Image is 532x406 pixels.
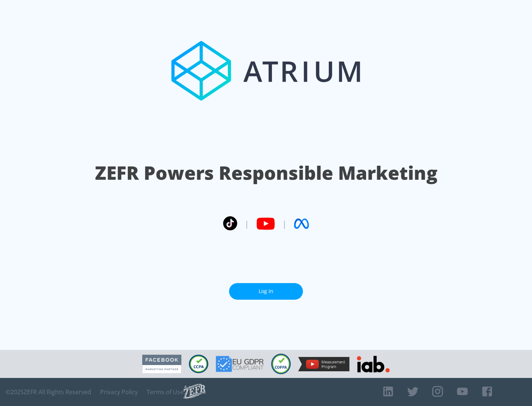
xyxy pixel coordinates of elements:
img: Facebook Marketing Partner [142,355,181,374]
span: | [245,218,249,229]
span: | [282,218,287,229]
img: YouTube Measurement Program [298,357,349,371]
a: Privacy Policy [100,388,138,396]
a: Log In [229,283,303,300]
img: COPPA Compliant [271,354,291,374]
img: IAB [357,356,390,372]
img: GDPR Compliant [216,356,264,372]
a: Terms of Use [147,388,184,396]
h1: ZEFR Powers Responsible Marketing [95,160,437,186]
img: CCPA Compliant [189,355,208,373]
span: © 2025 ZEFR All Rights Reserved [6,388,91,396]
